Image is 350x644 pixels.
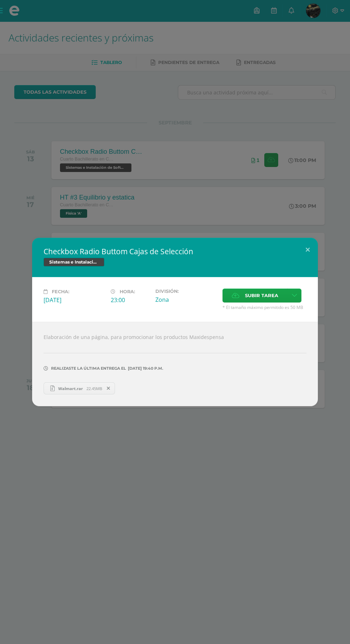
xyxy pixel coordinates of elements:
div: Zona [155,296,217,304]
span: Realizaste la última entrega el [51,366,126,371]
span: Walmart.rar [55,386,86,391]
button: Close (Esc) [297,238,318,262]
span: Hora: [120,289,135,294]
span: Remover entrega [102,384,115,392]
span: 22.45MB [86,386,102,391]
div: [DATE] [44,296,105,304]
span: Fecha: [52,289,69,294]
div: Elaboración de una página, para promocionar los productos Maxidespensa [32,322,318,406]
a: Walmart.rar 22.45MB [44,382,115,394]
span: Subir tarea [245,289,278,302]
h2: Checkbox Radio Buttom Cajas de Selección [44,246,306,256]
label: División: [155,289,217,294]
span: Sistemas e Instalación de Software [44,258,104,266]
div: 23:00 [111,296,150,304]
span: * El tamaño máximo permitido es 50 MB [222,304,306,310]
